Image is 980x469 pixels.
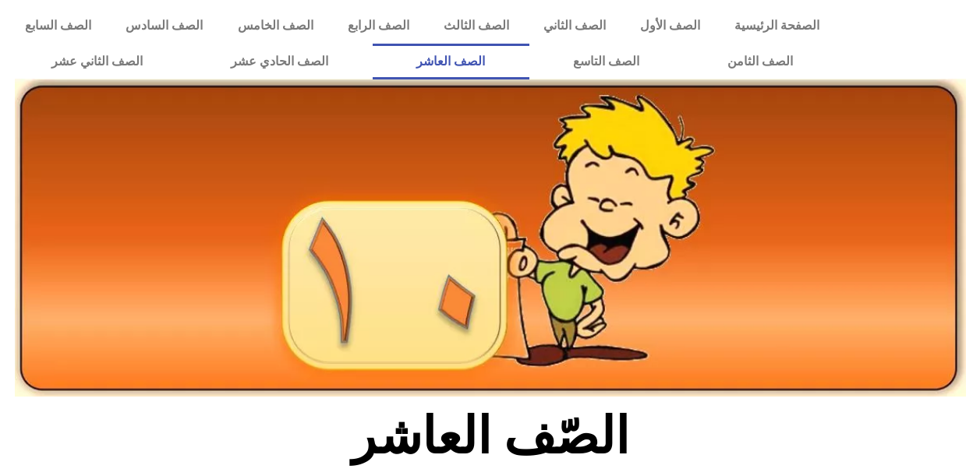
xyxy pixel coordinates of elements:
[331,8,426,44] a: الصف الرابع
[623,8,717,44] a: الصف الأول
[684,44,837,79] a: الصف الثامن
[220,8,330,44] a: الصف الخامس
[108,8,220,44] a: الصف السادس
[426,8,526,44] a: الصف الثالث
[8,8,108,44] a: الصف السابع
[526,8,623,44] a: الصف الثاني
[717,8,837,44] a: الصفحة الرئيسية
[8,44,187,79] a: الصف الثاني عشر
[373,44,529,79] a: الصف العاشر
[232,406,748,467] h2: الصّف العاشر
[529,44,684,79] a: الصف التاسع
[187,44,373,79] a: الصف الحادي عشر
